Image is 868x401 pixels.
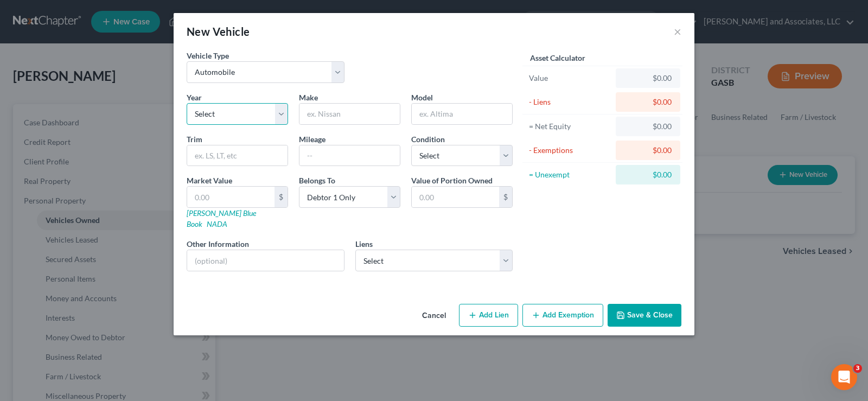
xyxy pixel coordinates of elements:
div: $ [275,187,288,207]
label: Value of Portion Owned [411,175,493,186]
div: = Net Equity [529,121,611,132]
div: Value [529,73,611,84]
span: 3 [853,364,862,373]
div: - Exemptions [529,145,611,156]
label: Trim [187,133,202,145]
input: -- [299,145,400,166]
label: Year [187,92,202,103]
div: $0.00 [624,145,672,156]
div: New Vehicle [187,24,250,39]
div: $ [499,187,512,207]
div: - Liens [529,97,611,107]
label: Asset Calculator [530,52,585,63]
input: (optional) [187,250,344,271]
label: Condition [411,133,445,145]
input: 0.00 [187,187,275,207]
label: Other Information [187,238,249,250]
div: $0.00 [624,73,672,84]
input: ex. LS, LT, etc [187,145,288,166]
input: ex. Nissan [299,104,400,124]
div: $0.00 [624,169,672,180]
label: Mileage [299,133,325,145]
iframe: Intercom live chat [831,364,857,390]
a: NADA [207,219,227,228]
input: 0.00 [412,187,499,207]
label: Model [411,92,433,103]
a: [PERSON_NAME] Blue Book [187,208,256,228]
div: $0.00 [624,97,672,107]
span: Make [299,93,318,102]
button: Cancel [413,305,455,327]
label: Liens [355,238,373,250]
label: Market Value [187,175,232,186]
span: Belongs To [299,176,335,185]
div: = Unexempt [529,169,611,180]
button: Add Lien [459,304,518,327]
button: Add Exemption [522,304,603,327]
input: ex. Altima [412,104,512,124]
label: Vehicle Type [187,50,229,61]
button: Save & Close [608,304,681,327]
div: $0.00 [624,121,672,132]
button: × [674,25,681,38]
